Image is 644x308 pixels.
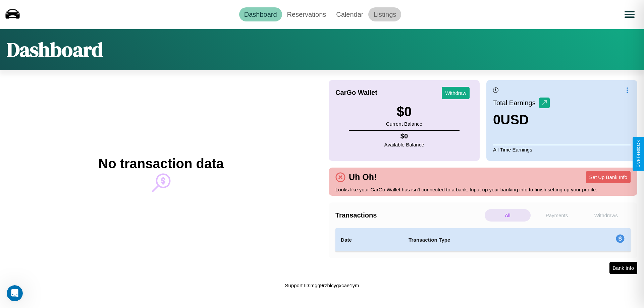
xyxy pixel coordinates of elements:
p: Payments [534,209,580,222]
h2: No transaction data [98,156,223,171]
div: Give Feedback [636,140,641,168]
h4: CarGo Wallet [335,89,377,97]
iframe: Intercom live chat [7,285,23,301]
h4: Date [341,236,398,244]
h4: Transaction Type [409,236,561,244]
a: Dashboard [239,7,282,21]
h1: Dashboard [7,36,103,63]
a: Reservations [282,7,331,21]
h3: 0 USD [493,112,550,127]
h4: Transactions [335,211,483,219]
table: simple table [335,228,631,252]
a: Calendar [331,7,368,21]
p: Support ID: mgq9rzblcygxcae1ym [285,281,359,290]
p: Available Balance [384,140,424,149]
p: Current Balance [386,119,422,128]
h3: $ 0 [386,104,422,119]
p: All Time Earnings [493,145,631,154]
button: Bank Info [609,262,637,274]
p: Total Earnings [493,97,539,109]
button: Open menu [620,5,639,24]
a: Listings [368,7,401,21]
button: Set Up Bank Info [586,171,631,183]
button: Withdraw [442,87,470,99]
p: Withdraws [583,209,629,222]
h4: $ 0 [384,132,424,140]
p: Looks like your CarGo Wallet has isn't connected to a bank. Input up your banking info to finish ... [335,185,631,194]
h4: Uh Oh! [345,172,380,182]
p: All [485,209,531,222]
